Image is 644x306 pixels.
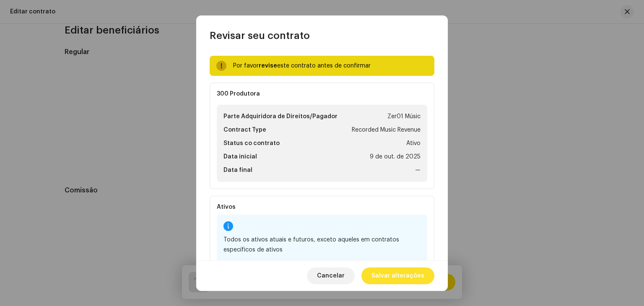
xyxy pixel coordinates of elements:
[223,112,338,122] div: Parte Adquiridora de Direitos/Pagador
[233,61,428,71] div: Por favor este contrato antes de confirmar
[415,165,421,175] div: —
[223,235,421,255] div: Todos os ativos atuais e futuros, exceto aqueles em contratos específicos de ativos
[406,138,421,148] div: Ativo
[317,267,345,284] span: Cancelar
[223,125,266,135] div: Contract Type
[387,112,421,122] div: Zer01 Músic
[223,165,252,175] div: Data final
[223,138,280,148] div: Status co contrato
[370,152,421,162] div: 9 de out. de 2025
[352,125,421,135] div: Recorded Music Revenue
[223,152,257,162] div: Data inicial
[361,267,434,284] button: Salvar alterações
[259,63,277,69] strong: revise
[210,29,310,42] span: Revisar seu contrato
[217,90,427,98] div: 300 Produtora
[217,203,427,211] div: Ativos
[371,267,424,284] span: Salvar alterações
[307,267,355,284] button: Cancelar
